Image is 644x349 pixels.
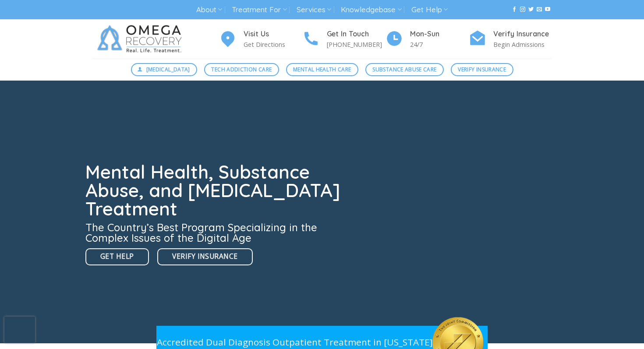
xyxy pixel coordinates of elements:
p: 24/7 [410,39,469,49]
a: Follow on YouTube [545,7,550,13]
a: Treatment For [232,2,287,18]
h4: Verify Insurance [493,28,552,40]
img: Omega Recovery [92,19,191,59]
a: Mental Health Care [286,63,358,76]
span: Tech Addiction Care [211,65,272,74]
a: Send us an email [537,7,542,13]
span: [MEDICAL_DATA] [146,65,190,74]
a: Get Help [85,248,149,265]
a: About [196,2,222,18]
a: Verify Insurance Begin Admissions [469,28,552,50]
a: Follow on Instagram [520,7,525,13]
span: Get Help [100,251,134,262]
p: Get Directions [244,39,302,49]
a: Substance Abuse Care [365,63,444,76]
a: Verify Insurance [451,63,513,76]
a: Get Help [411,2,448,18]
a: Verify Insurance [157,248,252,265]
a: Follow on Facebook [512,7,517,13]
a: Visit Us Get Directions [219,28,302,50]
span: Verify Insurance [172,251,237,262]
h4: Visit Us [244,28,302,40]
a: Services [297,2,331,18]
a: Knowledgebase [341,2,401,18]
a: Get In Touch [PHONE_NUMBER] [302,28,386,50]
p: [PHONE_NUMBER] [327,39,386,49]
span: Mental Health Care [293,65,351,74]
h4: Mon-Sun [410,28,469,40]
a: [MEDICAL_DATA] [131,63,198,76]
h1: Mental Health, Substance Abuse, and [MEDICAL_DATA] Treatment [85,163,346,218]
h4: Get In Touch [327,28,386,40]
a: Tech Addiction Care [204,63,279,76]
a: Follow on Twitter [528,7,534,13]
iframe: reCAPTCHA [4,317,35,343]
span: Verify Insurance [458,65,506,74]
h3: The Country’s Best Program Specializing in the Complex Issues of the Digital Age [85,222,346,243]
p: Begin Admissions [493,39,552,49]
span: Substance Abuse Care [372,65,436,74]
